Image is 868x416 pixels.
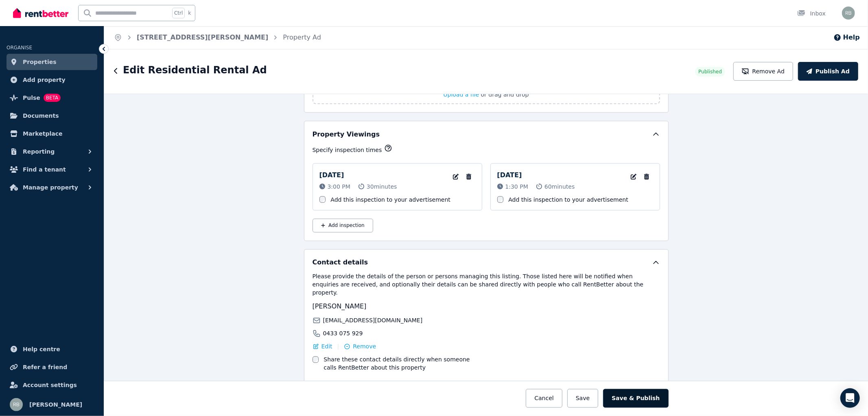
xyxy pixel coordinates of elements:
[7,54,97,70] a: Properties
[23,362,67,372] span: Refer a friend
[505,183,528,191] span: 1:30 PM
[567,389,598,408] button: Save
[13,7,68,19] img: RentBetter
[321,343,332,351] span: Edit
[313,258,368,268] h5: Contact details
[313,343,332,351] button: Edit
[323,330,363,338] span: 0433 075 929
[23,129,62,139] span: Marketplace
[443,91,479,98] span: Upload a file
[23,57,57,67] span: Properties
[7,108,97,124] a: Documents
[137,33,268,41] a: [STREET_ADDRESS][PERSON_NAME]
[313,273,660,297] p: Please provide the details of the person or persons managing this listing. Those listed here will...
[526,389,562,408] button: Cancel
[7,179,97,196] button: Manage property
[313,146,382,154] p: Specify inspection times
[797,9,826,18] div: Inbox
[698,68,722,75] span: Published
[443,90,529,99] button: Upload a file or drag and drop
[23,75,66,85] span: Add property
[7,341,97,357] a: Help centre
[328,183,350,191] span: 3:00 PM
[367,183,397,191] span: 30 minutes
[337,343,339,351] span: |
[353,343,376,351] span: Remove
[23,165,66,174] span: Find a tenant
[7,359,97,375] a: Refer a friend
[23,147,55,156] span: Reporting
[324,356,483,372] label: Share these contact details directly when someone calls RentBetter about this property
[23,183,78,192] span: Manage property
[319,170,344,180] p: [DATE]
[283,33,321,41] a: Property Ad
[323,317,423,325] span: [EMAIL_ADDRESS][DOMAIN_NAME]
[313,303,367,310] span: [PERSON_NAME]
[7,125,97,142] a: Marketplace
[313,130,380,139] h5: Property Viewings
[798,62,858,81] button: Publish Ad
[344,343,376,351] button: Remove
[188,10,191,16] span: k
[313,219,373,233] button: Add inspection
[172,8,185,18] span: Ctrl
[497,170,522,180] p: [DATE]
[23,344,60,354] span: Help centre
[23,93,40,103] span: Pulse
[7,377,97,393] a: Account settings
[840,388,860,408] div: Open Intercom Messenger
[29,400,82,409] span: [PERSON_NAME]
[7,90,97,106] a: PulseBETA
[733,62,793,81] button: Remove Ad
[833,33,860,42] button: Help
[603,389,668,408] button: Save & Publish
[23,111,59,121] span: Documents
[481,91,529,98] span: or drag and drop
[508,196,628,204] label: Add this inspection to your advertisement
[7,45,32,51] span: ORGANISE
[123,64,267,77] h1: Edit Residential Rental Ad
[44,94,61,102] span: BETA
[7,161,97,178] button: Find a tenant
[10,398,23,411] img: Ravi Beniwal
[104,26,331,49] nav: Breadcrumb
[842,7,855,20] img: Ravi Beniwal
[7,143,97,160] button: Reporting
[23,380,77,390] span: Account settings
[544,183,575,191] span: 60 minutes
[330,196,450,204] label: Add this inspection to your advertisement
[7,72,97,88] a: Add property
